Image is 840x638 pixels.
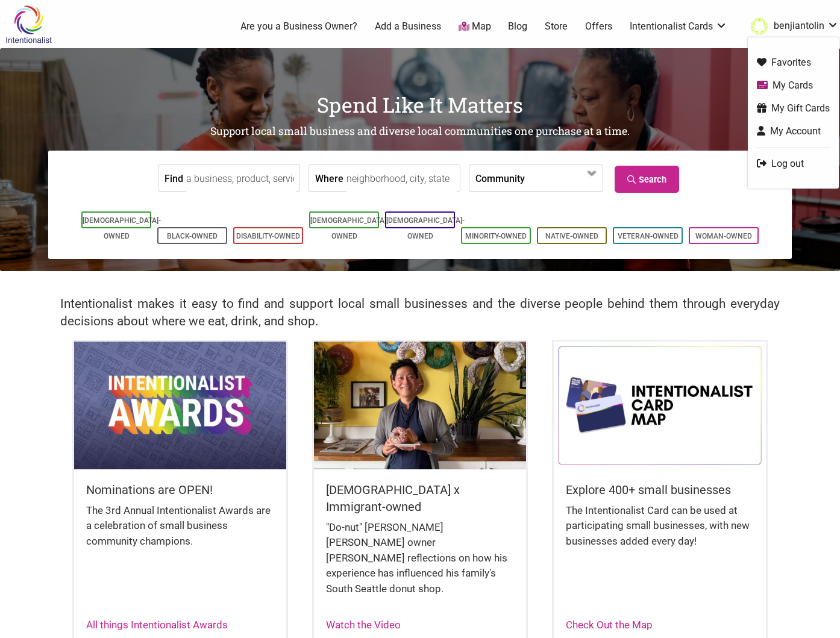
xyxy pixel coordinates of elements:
a: Black-Owned [167,232,218,240]
a: Intentionalist Cards [630,20,727,33]
label: Where [315,165,343,191]
h5: Explore 400+ small businesses [566,481,754,498]
a: Are you a Business Owner? [240,20,357,33]
div: The Intentionalist Card can be used at participating small businesses, with new businesses added ... [566,503,754,561]
img: Intentionalist Awards [74,342,286,469]
div: "Do-nut" [PERSON_NAME] [PERSON_NAME] owner [PERSON_NAME] reflections on how his experience has in... [326,520,514,609]
h2: Intentionalist makes it easy to find and support local small businesses and the diverse people be... [60,295,780,330]
a: My Cards [757,78,830,92]
a: Store [545,20,568,33]
a: My Account [757,124,830,138]
a: Minority-Owned [465,232,527,240]
a: Add a Business [375,20,441,33]
div: The 3rd Annual Intentionalist Awards are a celebration of small business community champions. [86,503,274,561]
a: My Gift Cards [757,101,830,115]
label: Community [475,165,525,191]
a: Map [459,20,491,34]
input: neighborhood, city, state [346,165,457,192]
a: Woman-Owned [695,232,752,240]
img: King Donuts - Hong Chhuor [314,342,526,469]
a: Native-Owned [545,232,598,240]
label: Find [165,165,183,191]
input: a business, product, service [186,165,296,192]
h5: Nominations are OPEN! [86,481,274,498]
a: Offers [585,20,612,33]
a: [DEMOGRAPHIC_DATA]-Owned [386,216,465,240]
a: Watch the Video [326,619,401,631]
a: Veteran-Owned [618,232,679,240]
a: [DEMOGRAPHIC_DATA]-Owned [83,216,161,240]
img: Intentionalist Card Map [554,342,766,469]
a: [DEMOGRAPHIC_DATA]-Owned [310,216,389,240]
a: Check Out the Map [566,619,653,631]
a: Blog [508,20,527,33]
a: All things Intentionalist Awards [86,619,228,631]
a: benjiantolin [745,16,839,37]
h5: [DEMOGRAPHIC_DATA] x Immigrant-owned [326,481,514,515]
a: Disability-Owned [236,232,300,240]
a: Log out [757,157,830,170]
a: Search [615,166,679,193]
a: Favorites [757,55,830,69]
